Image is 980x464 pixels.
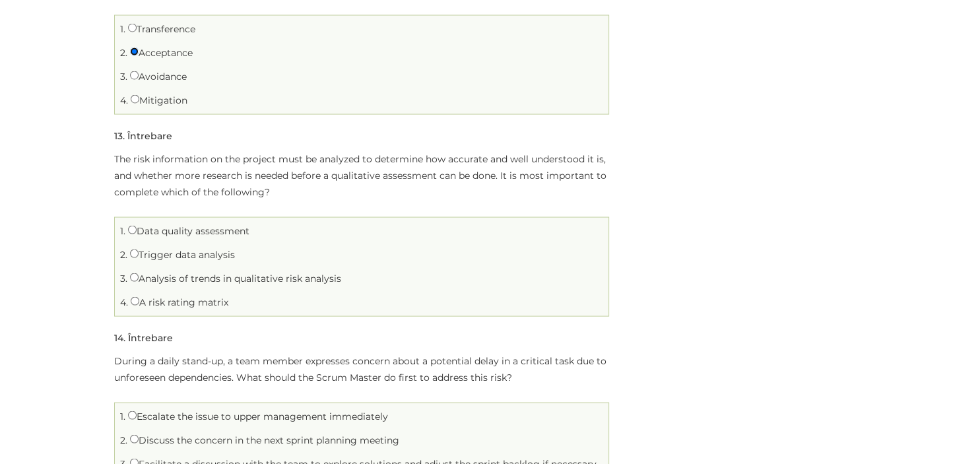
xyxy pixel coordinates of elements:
input: Avoidance [130,71,139,79]
h5: . Întrebare [114,333,173,343]
span: 4. [120,296,128,308]
input: Trigger data analysis [130,249,139,257]
p: During a daily stand-up, a team member expresses concern about a potential delay in a critical ta... [114,352,609,385]
input: Escalate the issue to upper management immediately [128,411,137,419]
label: Transference [128,22,195,34]
h5: . Întrebare [114,131,172,141]
label: A risk rating matrix [131,296,228,308]
span: 1. [120,410,125,422]
span: 13 [114,129,123,141]
input: Analysis of trends in qualitative risk analysis [130,273,139,281]
input: Acceptance [130,47,139,55]
span: 2. [120,434,127,446]
input: Transference [128,23,137,32]
label: Mitigation [131,94,187,106]
input: Data quality assessment [128,225,137,234]
span: 3. [120,70,127,82]
p: The risk information on the project must be analyzed to determine how accurate and well understoo... [114,150,609,200]
span: 2. [120,46,127,58]
span: 3. [120,272,127,284]
input: Mitigation [131,94,139,103]
label: Avoidance [130,70,187,82]
label: Analysis of trends in qualitative risk analysis [130,272,341,284]
label: Trigger data analysis [130,248,235,260]
span: 2. [120,248,127,260]
label: Data quality assessment [128,224,249,236]
label: Discuss the concern in the next sprint planning meeting [130,434,399,446]
span: 14 [114,331,123,343]
input: Discuss the concern in the next sprint planning meeting [130,434,139,443]
label: Escalate the issue to upper management immediately [128,410,388,422]
span: 4. [120,94,128,106]
input: A risk rating matrix [131,296,139,305]
span: 1. [120,22,125,34]
label: Acceptance [130,46,193,58]
span: 1. [120,224,125,236]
